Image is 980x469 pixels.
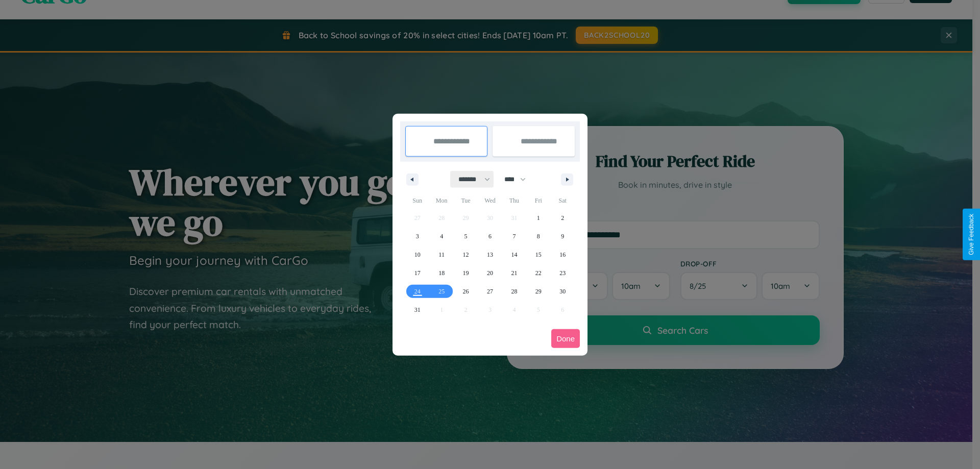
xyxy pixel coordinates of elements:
button: Done [551,329,580,348]
span: 31 [414,301,421,319]
span: 17 [414,264,421,282]
span: 23 [559,264,566,282]
span: Fri [526,192,550,209]
button: 26 [454,282,478,301]
span: 8 [537,227,540,245]
span: 11 [438,245,445,264]
button: 19 [454,264,478,282]
span: 6 [488,227,492,245]
button: 12 [454,245,478,264]
span: 9 [561,227,564,245]
button: 24 [405,282,429,301]
span: 1 [537,209,540,227]
span: 16 [559,245,566,264]
button: 9 [551,227,575,245]
button: 27 [478,282,502,301]
button: 3 [405,227,429,245]
span: 3 [416,227,419,245]
button: 21 [502,264,526,282]
span: 15 [535,245,542,264]
span: 28 [511,282,517,301]
button: 2 [551,209,575,227]
span: 2 [561,209,564,227]
span: 26 [463,282,469,301]
button: 4 [429,227,453,245]
span: Wed [478,192,502,209]
button: 20 [478,264,502,282]
button: 23 [551,264,575,282]
button: 15 [526,245,550,264]
span: Thu [502,192,526,209]
button: 18 [429,264,453,282]
button: 11 [429,245,453,264]
span: Sat [551,192,575,209]
span: 5 [464,227,468,245]
button: 28 [502,282,526,301]
span: 27 [487,282,493,301]
span: Tue [454,192,478,209]
button: 25 [429,282,453,301]
span: 22 [535,264,542,282]
button: 1 [526,209,550,227]
span: Mon [429,192,453,209]
span: 30 [559,282,566,301]
span: 24 [414,282,421,301]
span: 19 [463,264,469,282]
button: 31 [405,301,429,319]
span: 4 [440,227,443,245]
button: 6 [478,227,502,245]
button: 7 [502,227,526,245]
span: 20 [487,264,493,282]
button: 5 [454,227,478,245]
span: 25 [438,282,445,301]
button: 29 [526,282,550,301]
button: 10 [405,245,429,264]
button: 17 [405,264,429,282]
span: 10 [414,245,421,264]
span: 13 [487,245,493,264]
button: 13 [478,245,502,264]
span: 12 [463,245,469,264]
span: 21 [511,264,517,282]
span: 14 [511,245,517,264]
span: 7 [512,227,516,245]
button: 8 [526,227,550,245]
span: 29 [535,282,542,301]
span: Sun [405,192,429,209]
button: 30 [551,282,575,301]
button: 14 [502,245,526,264]
div: Give Feedback [968,214,975,255]
span: 18 [438,264,445,282]
button: 22 [526,264,550,282]
button: 16 [551,245,575,264]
